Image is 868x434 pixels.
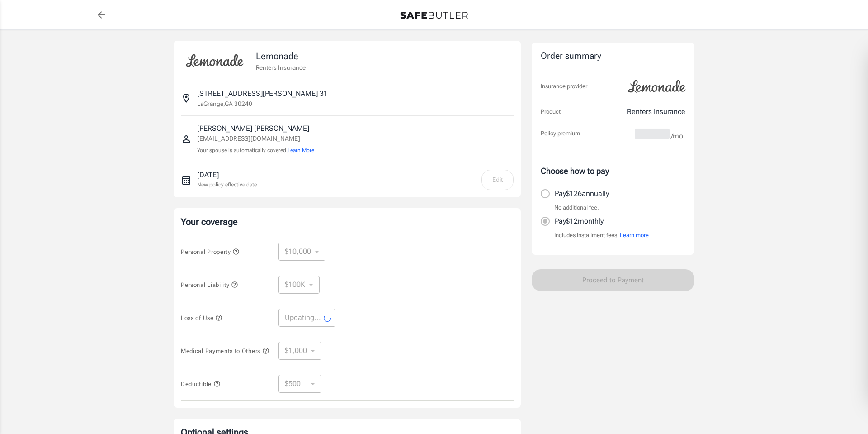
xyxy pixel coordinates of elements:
[181,312,222,323] button: Loss of Use
[554,203,599,212] p: No additional fee.
[197,170,257,181] p: [DATE]
[181,381,221,387] span: Deductible
[197,123,314,134] p: [PERSON_NAME] [PERSON_NAME]
[92,6,110,24] a: back to quotes
[197,88,328,99] p: [STREET_ADDRESS][PERSON_NAME] 31
[181,348,269,354] span: Medical Payments to Others
[181,315,222,321] span: Loss of Use
[197,146,314,155] p: Your spouse is automatically covered.
[181,48,249,73] img: Lemonade
[541,165,685,177] p: Choose how to pay
[181,215,514,228] p: Your coverage
[555,216,604,227] p: Pay $12 monthly
[197,134,314,143] p: [EMAIL_ADDRESS][DOMAIN_NAME]
[541,129,580,138] p: Policy premium
[181,93,192,104] svg: Insured address
[181,134,192,144] svg: Insured person
[181,279,238,290] button: Personal Liability
[197,181,257,189] p: New policy effective date
[256,49,306,63] p: Lemonade
[623,74,691,99] img: Lemonade
[400,12,468,19] img: Back to quotes
[288,146,314,154] button: Learn More
[181,246,240,257] button: Personal Property
[181,378,221,389] button: Deductible
[541,107,561,116] p: Product
[620,231,649,240] button: Learn more
[181,345,269,356] button: Medical Payments to Others
[256,63,306,72] p: Renters Insurance
[671,130,685,143] span: /mo.
[181,248,240,255] span: Personal Property
[181,175,192,186] svg: New policy start date
[541,82,587,91] p: Insurance provider
[627,106,685,117] p: Renters Insurance
[554,231,649,240] p: Includes installment fees.
[181,281,238,288] span: Personal Liability
[197,99,252,108] p: LaGrange , GA 30240
[541,50,685,63] div: Order summary
[555,188,609,199] p: Pay $126 annually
